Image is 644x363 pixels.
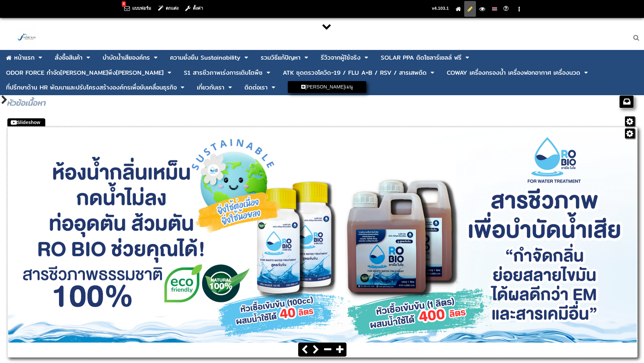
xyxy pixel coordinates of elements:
[261,55,301,61] div: รวมวิธีแก้ปัญหา
[1,81,190,94] li: ลากเพื่อย้ายตำแหน่ง
[288,81,366,93] a: [PERSON_NAME]เมนู
[185,6,203,11] a: ตั้งค่า
[6,84,177,90] div: ที่ปรึกษาด้าน HR พัฒนาและปรับโครงสร้างองค์กรเพื่อขับเคลื่อนธุรกิจ
[316,51,374,64] li: ลากเพื่อย้ายตำแหน่ง
[197,81,224,94] a: เกี่ยวกับเรา
[376,51,475,64] li: ลากเพื่อย้ายตำแหน่ง
[36,52,44,63] span: คลิกเพื่อแสดงเมนูระดับ 2
[245,81,268,94] a: ติดต่อเรา
[179,66,276,79] li: ลากเพื่อย้ายตำแหน่ง
[302,52,310,63] span: คลิกเพื่อแสดงเมนูระดับ 2
[84,52,92,63] span: คลิกเพื่อแสดงเมนูระดับ 2
[620,96,634,108] div: คลังเนื้อหา (ไม่แสดงในเมนู)
[170,51,240,64] a: ความยั่งยืน Sustainability
[17,27,37,48] img: large-1644130236041.jpg
[165,51,254,64] li: ลากเพื่อย้ายตำแหน่ง
[261,51,301,64] a: รวมวิธีแก้ปัญหา
[170,55,240,61] div: ความยั่งยืน Sustainability
[463,52,471,63] span: คลิกเพื่อแสดงเมนูระดับ 2
[381,51,462,64] a: SOLAR PPA ติดโซลาร์เซลล์ ฟรี
[124,6,151,11] a: แบบฟอร์ม
[582,67,590,78] span: คลิกเพื่อแสดงเมนูระดับ 2
[442,66,593,79] li: ลากเพื่อย้ายตำแหน่ง
[447,70,580,76] div: COWAY เครื่องกรองน้ำ เครื่องฟอกอากาศ เครื่องนวด
[14,53,35,62] div: หน้าแรก
[158,6,178,11] a: ตกแต่ง
[6,81,177,94] a: ที่ปรึกษาด้าน HR พัฒนาและปรับโครงสร้างองค์กรเพื่อขับเคลื่อนธุรกิจ
[283,66,427,79] a: ATK ชุดตรวจโควิด-19 / FLU A+B / RSV / สารเสพติด
[464,1,476,17] li: มุมมองแก้ไข
[381,55,462,61] div: SOLAR PPA ติดโซลาร์เซลล์ ฟรี
[242,52,250,63] span: คลิกเพื่อแสดงเมนูระดับ 2
[7,118,45,126] div: ลากเพื่อย้ายตำแหน่ง
[184,66,263,79] a: S1 สารชีวภาพเร่งการเติบโตพืช
[1,51,48,64] li: ลากเพื่อย้ายตำแหน่ง
[283,70,427,76] div: ATK ชุดตรวจโควิด-19 / FLU A+B / RSV / สารเสพติด
[178,82,186,93] span: คลิกเพื่อแสดงเมนูระดับ 2
[1,66,177,79] li: ลากเพื่อย้ายตำแหน่ง
[197,84,224,90] div: เกี่ยวกับเรา
[152,52,160,63] span: คลิกเพื่อแสดงเมนูระดับ 2
[264,67,272,78] span: คลิกเพื่อแสดงเมนูระดับ 2
[283,81,371,93] li: ลากเพื่อย้ายตำแหน่ง
[6,66,164,79] a: ODOR FORCE กำจัด[PERSON_NAME]พึง[PERSON_NAME]
[447,66,580,79] a: COWAY เครื่องกรองน้ำ เครื่องฟอกอากาศ เครื่องนวด
[269,82,277,93] span: คลิกเพื่อแสดงเมนูระดับ 2
[256,51,314,64] li: ลากเพื่อย้ายตำแหน่ง
[55,51,83,64] a: สั่งซื้อสินค้า
[6,51,35,64] a: หน้าแรก
[239,81,281,94] li: ลากเพื่อย้ายตำแหน่ง
[50,51,96,64] li: ลากเพื่อย้ายตำแหน่ง
[192,81,237,94] li: ลากเพื่อย้ายตำแหน่ง
[322,21,331,31] div: ซ่อนพื้นที่ส่วนหัว
[245,84,268,90] div: ติดต่อเรา
[321,51,361,64] a: รีวิวจากผู้ใช้จริง
[103,51,150,64] a: บําบัดน้ำเสียองค์กร
[55,55,83,61] div: สั่งซื้อสินค้า
[226,82,234,93] span: คลิกเพื่อแสดงเมนูระดับ 2
[165,67,173,78] span: คลิกเพื่อแสดงเมนูระดับ 2
[428,67,436,78] span: คลิกเพื่อแสดงเมนูระดับ 2
[122,1,126,7] div: 4
[6,70,164,76] div: ODOR FORCE กำจัด[PERSON_NAME]พึง[PERSON_NAME]
[476,1,488,17] li: มุมมองผู้ชม
[455,6,461,11] a: ไปยังหน้าแรก
[98,51,163,64] li: ลากเพื่อย้ายตำแหน่ง
[278,66,440,79] li: ลากเพื่อย้ายตำแหน่ง
[184,70,263,76] div: S1 สารชีวภาพเร่งการเติบโตพืช
[321,55,361,61] div: รีวิวจากผู้ใช้จริง
[103,55,150,61] div: บําบัดน้ำเสียองค์กร
[1,95,7,107] div: แสดงพื้นที่ด้านข้าง
[362,52,370,63] span: คลิกเพื่อแสดงเมนูระดับ 2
